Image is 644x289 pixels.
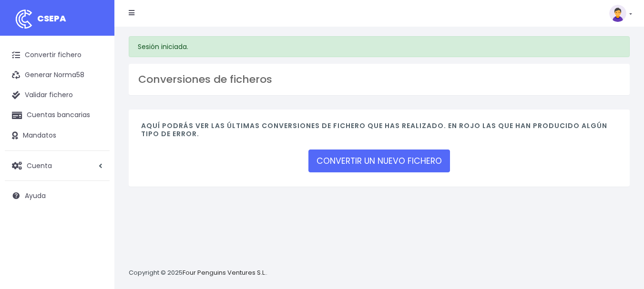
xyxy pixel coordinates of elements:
[12,7,36,31] img: logo
[5,105,110,125] a: Cuentas bancarias
[37,12,66,24] span: CSEPA
[129,36,630,57] div: Sesión iniciada.
[129,268,267,278] p: Copyright © 2025 .
[5,186,110,206] a: Ayuda
[25,191,46,200] span: Ayuda
[5,126,110,146] a: Mandatos
[609,5,626,22] img: profile
[5,65,110,85] a: Generar Norma58
[308,149,450,172] a: CONVERTIR UN NUEVO FICHERO
[27,160,52,170] span: Cuenta
[138,73,620,86] h3: Conversiones de ficheros
[141,122,617,143] h4: Aquí podrás ver las últimas conversiones de fichero que has realizado. En rojo las que han produc...
[183,268,266,277] a: Four Penguins Ventures S.L.
[5,156,110,176] a: Cuenta
[5,85,110,105] a: Validar fichero
[5,45,110,65] a: Convertir fichero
